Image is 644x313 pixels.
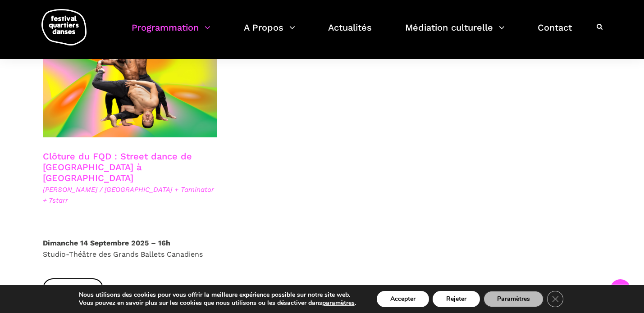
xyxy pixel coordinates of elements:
[43,151,192,183] a: Clôture du FQD : Street dance de [GEOGRAPHIC_DATA] à [GEOGRAPHIC_DATA]
[328,20,372,46] a: Actualités
[43,239,170,247] strong: Dimanche 14 Septembre 2025 – 16h
[53,284,94,293] span: Billetterie
[547,291,563,307] button: Close GDPR Cookie Banner
[43,278,104,299] a: Billetterie
[43,184,217,206] span: [PERSON_NAME] / [GEOGRAPHIC_DATA] + Taminator + 7starr
[433,291,480,307] button: Rejeter
[79,299,356,307] p: Vous pouvez en savoir plus sur les cookies que nous utilisons ou les désactiver dans .
[322,299,355,307] button: paramètres
[405,20,505,46] a: Médiation culturelle
[538,20,572,46] a: Contact
[377,291,429,307] button: Accepter
[132,20,210,46] a: Programmation
[484,291,544,307] button: Paramètres
[43,237,217,260] p: Studio-Théâtre des Grands Ballets Canadiens
[79,291,356,299] p: Nous utilisons des cookies pour vous offrir la meilleure expérience possible sur notre site web.
[41,9,87,45] img: logo-fqd-med
[244,20,295,46] a: A Propos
